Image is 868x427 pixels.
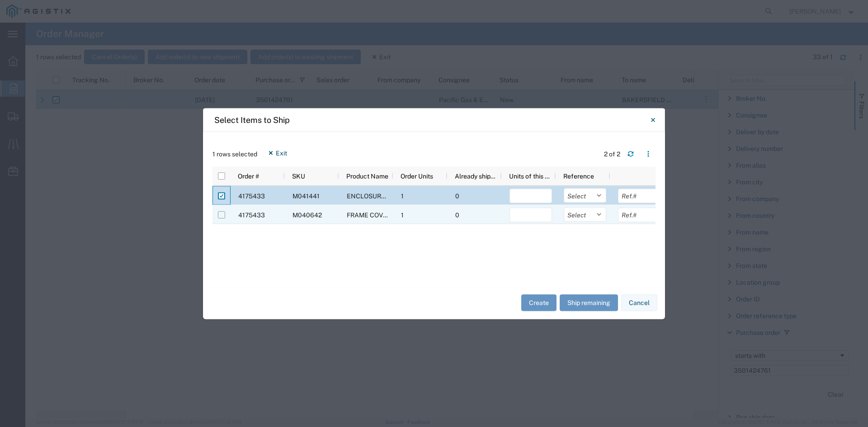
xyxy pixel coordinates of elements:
span: Reference [563,172,594,179]
span: FRAME COVER EQUIPMENT SPLICE BOX [347,211,467,218]
span: 1 [401,211,404,218]
span: M040642 [292,211,322,218]
span: 0 [455,211,459,218]
span: 1 [401,192,404,199]
span: Product Name [346,172,388,179]
span: 1 rows selected [212,149,257,159]
span: SKU [292,172,305,179]
span: Order Units [401,172,433,179]
input: Ref.# [618,207,660,222]
span: M041441 [292,192,320,199]
div: 2 of 2 [604,149,620,159]
button: Cancel [621,295,657,311]
button: Ship remaining [560,295,618,311]
span: Units of this shipment [509,172,552,179]
span: Order # [238,172,259,179]
input: Ref.# [618,188,660,203]
button: Close [644,111,662,129]
span: 4175433 [238,192,265,199]
h4: Select Items to Ship [214,114,290,126]
button: Refresh table [623,147,638,161]
span: Already shipped [455,172,498,179]
button: Create [521,295,557,311]
span: 0 [455,192,459,199]
button: Exit [260,145,294,160]
span: 4175433 [238,211,265,218]
span: ENCLOSURE ASSY EQPT HEAVY FULL TRAFFIC [347,192,487,199]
